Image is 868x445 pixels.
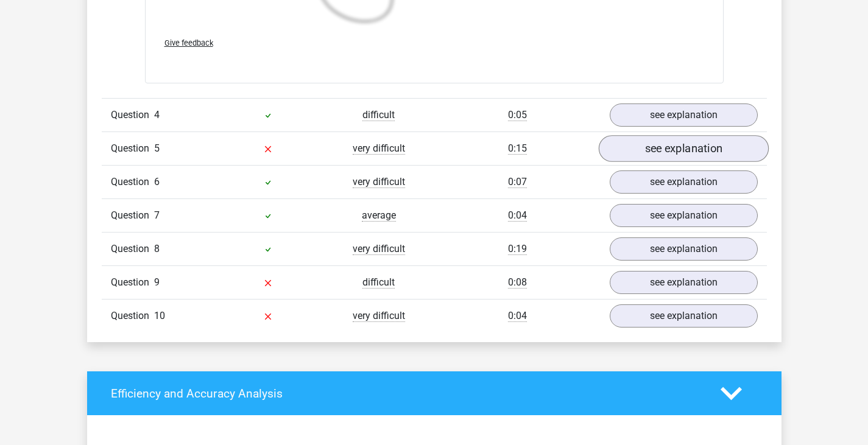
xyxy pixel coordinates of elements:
[154,310,165,321] span: 10
[353,310,405,322] span: very difficult
[154,243,160,254] span: 8
[508,276,527,289] span: 0:08
[353,243,405,255] span: very difficult
[598,135,768,162] a: see explanation
[508,142,527,155] span: 0:15
[154,142,160,154] span: 5
[362,109,395,121] span: difficult
[164,38,213,47] span: Give feedback
[362,276,395,289] span: difficult
[508,310,527,322] span: 0:04
[353,142,405,155] span: very difficult
[154,176,160,187] span: 6
[508,176,527,188] span: 0:07
[610,170,758,194] a: see explanation
[111,309,154,323] span: Question
[610,103,758,127] a: see explanation
[508,209,527,222] span: 0:04
[154,209,160,221] span: 7
[111,141,154,156] span: Question
[610,304,758,328] a: see explanation
[610,237,758,261] a: see explanation
[610,271,758,294] a: see explanation
[111,175,154,189] span: Question
[111,387,702,401] h4: Efficiency and Accuracy Analysis
[508,243,527,255] span: 0:19
[610,204,758,227] a: see explanation
[111,242,154,256] span: Question
[111,275,154,290] span: Question
[362,209,396,222] span: average
[508,109,527,121] span: 0:05
[154,276,160,288] span: 9
[154,109,160,121] span: 4
[111,208,154,223] span: Question
[111,108,154,122] span: Question
[353,176,405,188] span: very difficult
